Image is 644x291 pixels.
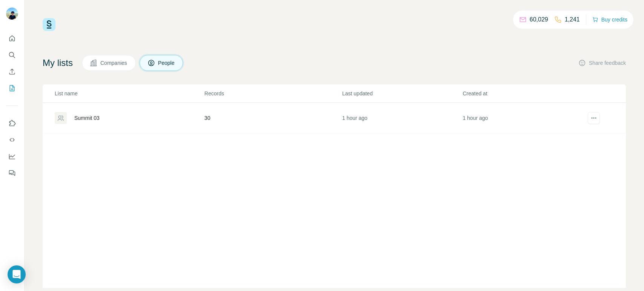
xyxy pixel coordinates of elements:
img: Avatar [6,8,18,20]
p: Created at [463,90,582,97]
td: 1 hour ago [342,103,462,133]
p: 60,029 [530,15,548,24]
button: Search [6,48,18,62]
p: List name [55,90,204,97]
button: Buy credits [592,14,627,25]
button: Feedback [6,166,18,180]
span: Companies [100,59,128,67]
button: Use Surfe on LinkedIn [6,116,18,130]
button: Quick start [6,32,18,45]
h4: My lists [43,57,73,69]
button: Share feedback [578,59,626,67]
p: Records [204,90,341,97]
img: Surfe Logo [43,18,55,31]
p: 1,241 [565,15,580,24]
button: Enrich CSV [6,65,18,78]
button: Dashboard [6,150,18,163]
button: Use Surfe API [6,133,18,147]
div: Summit 03 [74,114,100,122]
td: 1 hour ago [462,103,583,133]
p: Last updated [342,90,462,97]
span: People [158,59,175,67]
button: actions [588,112,600,124]
button: My lists [6,81,18,95]
td: 30 [204,103,342,133]
div: Open Intercom Messenger [8,265,26,283]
